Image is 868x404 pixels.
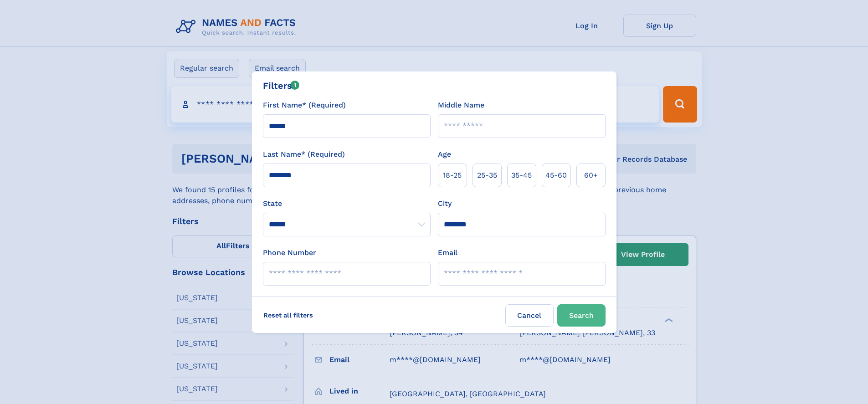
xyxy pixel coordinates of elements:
button: Search [557,304,606,327]
span: 45‑60 [545,170,567,181]
span: 25‑35 [477,170,497,181]
label: Age [438,149,451,160]
label: Cancel [505,304,554,327]
label: State [263,198,431,209]
label: First Name* (Required) [263,100,346,111]
label: Reset all filters [257,304,319,326]
label: City [438,198,452,209]
label: Phone Number [263,247,316,258]
span: 18‑25 [443,170,462,181]
label: Last Name* (Required) [263,149,345,160]
span: 60+ [584,170,598,181]
span: 35‑45 [511,170,532,181]
label: Email [438,247,457,258]
label: Middle Name [438,100,484,111]
div: Filters [263,79,300,92]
